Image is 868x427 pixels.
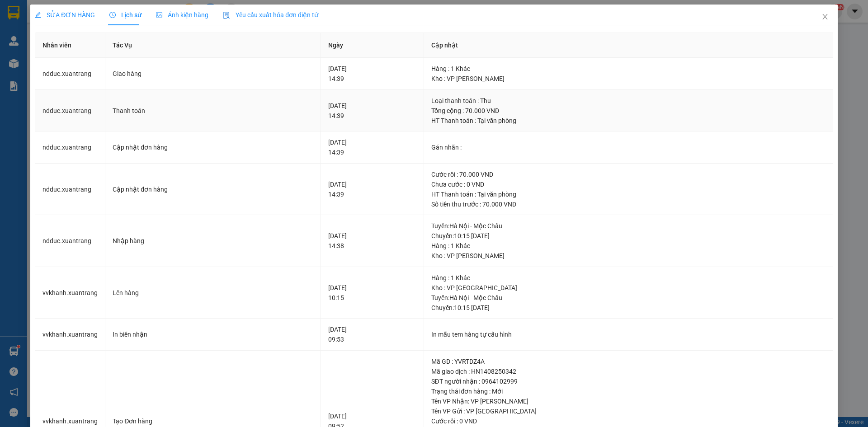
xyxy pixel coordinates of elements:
div: Loại thanh toán : Thu [431,96,826,106]
div: Tạo Đơn hàng [113,416,313,426]
div: Cước rồi : 0 VND [431,416,826,426]
div: [DATE] 14:38 [328,231,416,251]
div: Hàng : 1 Khác [431,241,826,251]
div: Tên VP Nhận: VP [PERSON_NAME] [431,396,826,406]
td: ndduc.xuantrang [35,58,105,90]
div: Trạng thái đơn hàng : Mới [431,386,826,396]
div: Hàng : 1 Khác [431,273,826,283]
div: In biên nhận [113,329,313,339]
div: [DATE] 10:15 [328,283,416,303]
div: Tuyến : Hà Nội - Mộc Châu Chuyến: 10:15 [DATE] [431,221,826,241]
span: Yêu cầu xuất hóa đơn điện tử [223,11,318,19]
span: Lịch sử [109,11,142,19]
span: SỬA ĐƠN HÀNG [35,11,95,19]
span: 0968691388 [4,65,67,77]
td: ndduc.xuantrang [35,90,105,132]
div: Cước rồi : 70.000 VND [431,169,826,179]
div: Kho : VP [GEOGRAPHIC_DATA] [431,283,826,293]
span: clock-circle [109,12,116,18]
span: Người gửi: [4,51,28,56]
span: 0981 559 551 [87,24,132,33]
td: ndduc.xuantrang [35,215,105,267]
div: Tổng cộng : 70.000 VND [431,106,826,116]
img: icon [223,12,230,19]
div: Tuyến : Hà Nội - Mộc Châu Chuyến: 10:15 [DATE] [431,293,826,313]
span: HAIVAN [28,5,59,14]
div: Nhập hàng [113,236,313,246]
div: [DATE] 14:39 [328,64,416,84]
div: In mẫu tem hàng tự cấu hình [431,329,826,339]
button: Close [812,5,838,30]
span: Ảnh kiện hàng [156,11,208,19]
div: Tên VP Gửi : VP [GEOGRAPHIC_DATA] [431,406,826,416]
div: Số tiền thu trước : 70.000 VND [431,199,826,209]
div: HT Thanh toán : Tại văn phòng [431,189,826,199]
em: Logistics [29,28,58,36]
span: huyền 388 [32,57,58,64]
th: Tác Vụ [105,33,321,58]
td: ndduc.xuantrang [35,164,105,216]
span: close [821,13,829,20]
th: Cập nhật [424,33,833,58]
div: Cập nhật đơn hàng [113,184,313,194]
th: Ngày [321,33,424,58]
div: [DATE] 14:39 [328,101,416,121]
td: vvkhanh.xuantrang [35,267,105,319]
td: vvkhanh.xuantrang [35,319,105,351]
span: picture [156,12,162,18]
div: HT Thanh toán : Tại văn phòng [431,116,826,126]
div: Giao hàng [113,69,313,79]
th: Nhân viên [35,33,105,58]
div: [DATE] 09:53 [328,324,416,344]
div: Cập nhật đơn hàng [113,142,313,152]
td: ndduc.xuantrang [35,131,105,164]
div: Mã giao dịch : HN1408250342 [431,366,826,376]
span: XUANTRANG [17,16,70,26]
div: [DATE] 14:39 [328,179,416,199]
div: Chưa cước : 0 VND [431,179,826,189]
span: edit [35,12,41,18]
span: VP [PERSON_NAME] [85,9,132,23]
div: Gán nhãn : [431,142,826,152]
span: Người nhận: [4,58,58,64]
div: [DATE] 14:39 [328,137,416,157]
div: Mã GD : YVRTDZ4A [431,357,826,366]
div: Kho : VP [PERSON_NAME] [431,251,826,261]
div: Thanh toán [113,106,313,116]
div: Kho : VP [PERSON_NAME] [431,74,826,84]
div: Lên hàng [113,288,313,298]
div: SĐT người nhận : 0964102999 [431,376,826,386]
div: Hàng : 1 Khác [431,64,826,74]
